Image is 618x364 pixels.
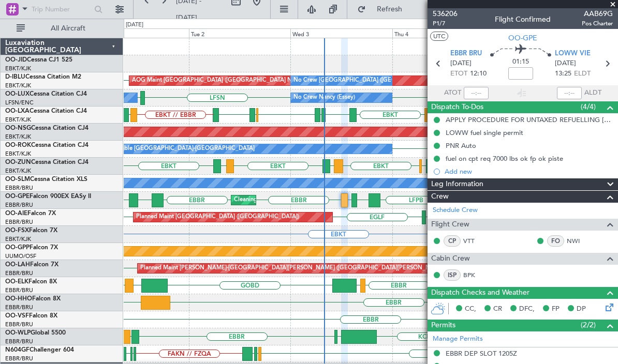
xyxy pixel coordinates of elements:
[555,58,576,69] span: [DATE]
[140,261,446,276] div: Planned Maint [PERSON_NAME]-[GEOGRAPHIC_DATA][PERSON_NAME] ([GEOGRAPHIC_DATA][PERSON_NAME])
[5,142,89,148] a: OO-ROKCessna Citation CJ4
[5,82,31,89] a: EBKT/KJK
[581,101,596,112] span: (4/4)
[5,245,58,251] a: OO-GPPFalcon 7X
[431,253,470,265] span: Cabin Crew
[463,236,487,246] a: VTT
[189,28,291,38] div: Tue 2
[512,57,529,67] span: 01:15
[5,57,72,63] a: OO-JIDCessna CJ1 525
[495,14,551,25] div: Flight Confirmed
[5,228,29,234] span: OO-FSX
[32,2,91,17] input: Trip Number
[582,8,613,19] span: AAB69G
[5,159,89,165] a: OO-ZUNCessna Citation CJ4
[5,193,91,200] a: OO-GPEFalcon 900EX EASy II
[5,176,87,183] a: OO-SLMCessna Citation XLS
[5,347,30,353] span: N604GF
[446,349,517,358] div: EBBR DEP SLOT 1205Z
[547,235,564,247] div: FO
[581,320,596,330] span: (2/2)
[5,74,81,80] a: D-IBLUCessna Citation M2
[493,304,502,314] span: CR
[27,25,109,32] span: All Aircraft
[555,49,591,59] span: LOWW VIE
[5,304,33,311] a: EBBR/BRU
[5,330,66,336] a: OO-WLPGlobal 5500
[5,228,57,234] a: OO-FSXFalcon 7X
[5,167,31,175] a: EBKT/KJK
[293,90,355,105] div: No Crew Nancy (Essey)
[470,69,487,79] span: 12:10
[5,262,58,268] a: OO-LAHFalcon 7X
[444,235,461,247] div: CP
[433,19,458,28] span: P1/7
[446,128,523,137] div: LOWW fuel single permit
[446,154,563,163] div: fuel on cpt req 7000 lbs ok fp ok piste
[290,28,392,38] div: Wed 3
[5,296,32,302] span: OO-HHO
[431,287,529,299] span: Dispatch Checks and Weather
[293,73,467,88] div: No Crew [GEOGRAPHIC_DATA] ([GEOGRAPHIC_DATA] National)
[463,270,487,280] a: BPK
[431,101,483,113] span: Dispatch To-Dos
[433,334,483,344] a: Manage Permits
[5,286,33,294] a: EBBR/BRU
[5,184,33,192] a: EBBR/BRU
[126,21,143,29] div: [DATE]
[552,304,560,314] span: FP
[433,8,458,19] span: 536206
[5,193,30,200] span: OO-GPE
[450,58,472,69] span: [DATE]
[430,32,448,41] button: UTC
[136,209,299,225] div: Planned Maint [GEOGRAPHIC_DATA] ([GEOGRAPHIC_DATA])
[450,49,482,59] span: EBBR BRU
[555,69,571,79] span: 13:25
[11,20,112,37] button: All Aircraft
[5,125,89,131] a: OO-NSGCessna Citation CJ4
[5,296,61,302] a: OO-HHOFalcon 8X
[5,210,27,217] span: OO-AIE
[5,108,87,114] a: OO-LXACessna Citation CJ4
[5,99,34,107] a: LFSN/ENC
[87,28,189,38] div: Mon 1
[5,125,31,131] span: OO-NSG
[368,6,411,13] span: Refresh
[464,87,489,99] input: --:--
[5,313,57,319] a: OO-VSFFalcon 8X
[431,191,449,203] span: Crew
[5,313,29,319] span: OO-VSF
[352,1,415,18] button: Refresh
[5,279,28,285] span: OO-ELK
[5,279,57,285] a: OO-ELKFalcon 8X
[5,235,31,243] a: EBKT/KJK
[577,304,586,314] span: DP
[5,57,27,63] span: OO-JID
[5,150,31,158] a: EBKT/KJK
[446,115,613,124] div: APPLY PROCEDURE FOR UNTAXED REFUELLING [GEOGRAPHIC_DATA]
[5,338,33,345] a: EBBR/BRU
[5,330,31,336] span: OO-WLP
[5,321,33,328] a: EBBR/BRU
[5,210,56,217] a: OO-AIEFalcon 7X
[132,73,312,88] div: AOG Maint [GEOGRAPHIC_DATA] ([GEOGRAPHIC_DATA] National)
[574,69,591,79] span: ELDT
[5,91,30,97] span: OO-LUX
[446,141,476,150] div: PNR Auto
[5,142,31,148] span: OO-ROK
[431,320,455,331] span: Permits
[5,133,31,141] a: EBKT/KJK
[234,192,407,208] div: Cleaning [GEOGRAPHIC_DATA] ([GEOGRAPHIC_DATA] National)
[431,178,483,190] span: Leg Information
[445,167,613,176] div: Add new
[431,219,469,231] span: Flight Crew
[450,69,467,79] span: ETOT
[90,141,255,157] div: A/C Unavailable [GEOGRAPHIC_DATA]-[GEOGRAPHIC_DATA]
[392,28,494,38] div: Thu 4
[5,245,30,251] span: OO-GPP
[433,205,478,216] a: Schedule Crew
[5,108,30,114] span: OO-LXA
[584,88,601,98] span: ALDT
[5,176,30,183] span: OO-SLM
[582,19,613,28] span: Pos Charter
